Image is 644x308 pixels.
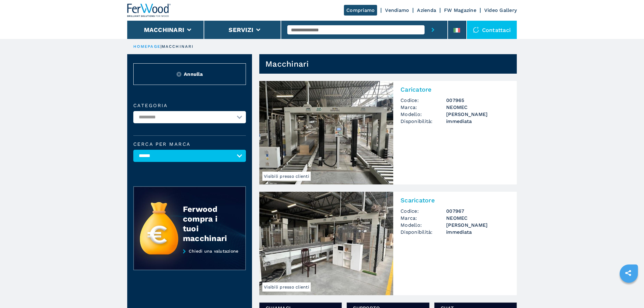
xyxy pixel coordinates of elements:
span: immediata [446,118,509,125]
span: Disponibilità: [401,118,446,125]
h2: Caricatore [401,86,509,93]
img: Ferwood [127,4,171,17]
img: Caricatore NEOMEC AXEL C [259,81,393,184]
span: Codice: [401,208,446,215]
span: Marca: [401,215,446,222]
span: Codice: [401,97,446,104]
h3: NEOMEC [446,104,509,111]
p: macchinari [162,44,194,49]
span: | [160,44,162,49]
a: HOMEPAGE [133,44,160,49]
span: Modello: [401,111,446,118]
h3: NEOMEC [446,215,509,222]
button: ResetAnnulla [133,63,246,85]
a: Chiedi una valutazione [133,249,246,271]
a: Scaricatore NEOMEC AXEL CVisibili presso clientiScaricatoreCodice:007967Marca:NEOMECModello:[PERS... [259,192,517,295]
a: sharethis [621,265,636,281]
a: Video Gallery [484,7,517,13]
span: Marca: [401,104,446,111]
a: Azienda [417,7,436,13]
h2: Scaricatore [401,197,509,204]
h3: [PERSON_NAME] [446,111,509,118]
button: Macchinari [144,26,184,33]
label: Categoria [133,103,246,108]
iframe: Chat [618,281,639,303]
label: Cerca per marca [133,142,246,147]
h1: Macchinari [265,59,309,69]
a: Vendiamo [385,7,409,13]
img: Contattaci [473,27,479,33]
a: Caricatore NEOMEC AXEL CVisibili presso clientiCaricatoreCodice:007965Marca:NEOMECModello:[PERSON... [259,81,517,184]
a: Compriamo [344,5,377,16]
h3: [PERSON_NAME] [446,222,509,229]
h3: 007967 [446,208,509,215]
button: Servizi [229,26,253,33]
span: Disponibilità: [401,229,446,236]
div: Contattaci [467,21,517,39]
h3: 007965 [446,97,509,104]
img: Reset [177,72,181,77]
span: Modello: [401,222,446,229]
button: submit-button [425,21,441,39]
img: Scaricatore NEOMEC AXEL C [259,192,393,295]
span: immediata [446,229,509,236]
span: Annulla [184,71,203,78]
span: Visibili presso clienti [262,282,311,292]
span: Visibili presso clienti [262,172,311,181]
a: FW Magazine [444,7,476,13]
div: Ferwood compra i tuoi macchinari [183,204,233,243]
